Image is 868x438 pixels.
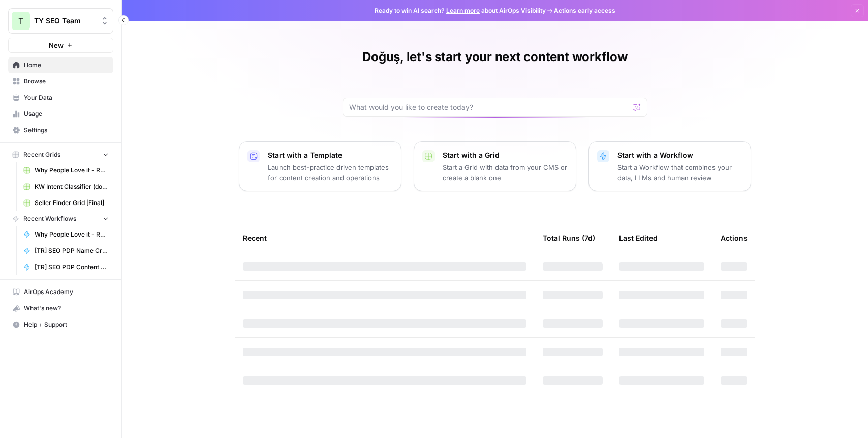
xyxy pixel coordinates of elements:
a: Home [8,57,113,73]
button: Workspace: TY SEO Team [8,8,113,34]
button: Start with a TemplateLaunch best-practice driven templates for content creation and operations [239,141,401,191]
span: Why People Love it - RO PDP Content [Anil] [35,230,109,239]
button: What's new? [8,300,113,316]
div: Actions [721,224,748,252]
h1: Doğuş, let's start your next content workflow [362,49,627,65]
span: Actions early access [554,6,615,15]
span: Your Data [24,93,109,102]
span: TY SEO Team [34,16,96,26]
span: Browse [24,77,109,86]
span: Ready to win AI search? about AirOps Visibility [375,6,546,15]
p: Start a Workflow that combines your data, LLMs and human review [617,162,742,183]
p: Launch best-practice driven templates for content creation and operations [268,162,393,183]
span: KW Intent Classifier (doğuş) Grid [35,182,109,191]
span: Home [24,61,109,70]
button: Recent Grids [8,147,113,162]
a: Seller Finder Grid [Final] [19,195,113,211]
button: New [8,38,113,53]
a: Browse [8,73,113,90]
a: Your Data [8,90,113,106]
span: Seller Finder Grid [Final] [35,198,109,208]
div: Recent [243,224,526,252]
div: Last Edited [619,224,658,252]
a: Usage [8,106,113,122]
button: Recent Workflows [8,211,113,226]
a: AirOps Academy [8,284,113,300]
span: AirOps Academy [24,287,109,297]
span: Recent Workflows [23,214,76,223]
a: Settings [8,122,113,138]
span: [TR] SEO PDP Name Creation [35,246,109,255]
p: Start a Grid with data from your CMS or create a blank one [443,162,568,183]
button: Start with a GridStart a Grid with data from your CMS or create a blank one [414,141,576,191]
p: Start with a Workflow [617,150,742,160]
a: [TR] SEO PDP Content Creation [19,259,113,275]
p: Start with a Template [268,150,393,160]
a: Learn more [446,7,480,14]
div: What's new? [9,301,113,316]
button: Help + Support [8,316,113,333]
span: T [18,15,23,27]
a: Why People Love it - RO PDP Content [Anil] Grid [19,162,113,179]
button: Start with a WorkflowStart a Workflow that combines your data, LLMs and human review [588,141,751,191]
p: Start with a Grid [443,150,568,160]
span: Why People Love it - RO PDP Content [Anil] Grid [35,166,109,175]
span: Usage [24,109,109,119]
a: [TR] SEO PDP Name Creation [19,243,113,259]
span: Help + Support [24,320,109,329]
a: Why People Love it - RO PDP Content [Anil] [19,226,113,243]
span: [TR] SEO PDP Content Creation [35,262,109,272]
a: KW Intent Classifier (doğuş) Grid [19,179,113,195]
div: Total Runs (7d) [543,224,595,252]
span: Recent Grids [23,150,60,159]
input: What would you like to create today? [349,102,629,112]
span: New [49,40,64,50]
span: Settings [24,126,109,135]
